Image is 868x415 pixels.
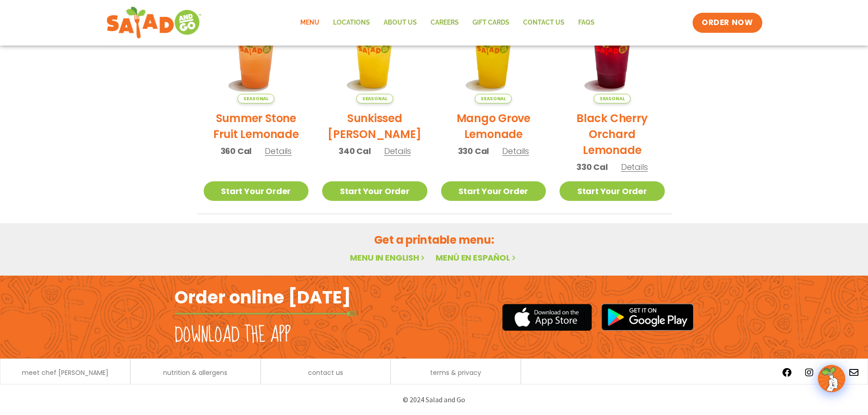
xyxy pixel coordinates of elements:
[293,12,326,33] a: Menu
[204,181,309,201] a: Start Your Order
[308,369,343,376] a: contact us
[204,110,309,142] h2: Summer Stone Fruit Lemonade
[560,181,665,201] a: Start Your Order
[197,232,672,248] h2: Get a printable menu:
[502,302,592,332] img: appstore
[175,286,351,308] h2: Order online [DATE]
[560,110,665,158] h2: Black Cherry Orchard Lemonade
[293,12,601,33] nav: Menu
[436,252,518,263] a: Menú en español
[175,323,291,348] h2: Download the app
[466,12,516,33] a: GIFT CARDS
[163,369,227,376] a: nutrition & allergens
[502,145,529,157] span: Details
[326,12,377,33] a: Locations
[339,145,371,157] span: 340 Cal
[106,5,202,41] img: new-SAG-logo-768×292
[601,303,694,331] img: google_play
[424,12,466,33] a: Careers
[475,94,512,103] span: Seasonal
[571,12,601,33] a: FAQs
[441,181,546,201] a: Start Your Order
[576,161,608,173] span: 330 Cal
[384,145,411,157] span: Details
[377,12,424,33] a: About Us
[237,94,274,103] span: Seasonal
[458,145,489,157] span: 330 Cal
[221,145,252,157] span: 360 Cal
[702,17,753,28] span: ORDER NOW
[175,311,357,316] img: fork
[322,110,427,142] h2: Sunkissed [PERSON_NAME]
[594,94,631,103] span: Seasonal
[322,181,427,201] a: Start Your Order
[819,366,844,391] img: wpChatIcon
[441,110,546,142] h2: Mango Grove Lemonade
[516,12,571,33] a: Contact Us
[621,161,648,173] span: Details
[265,145,292,157] span: Details
[430,369,481,376] a: terms & privacy
[693,13,762,33] a: ORDER NOW
[356,94,393,103] span: Seasonal
[179,394,689,406] p: © 2024 Salad and Go
[22,369,108,376] a: meet chef [PERSON_NAME]
[350,252,426,263] a: Menu in English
